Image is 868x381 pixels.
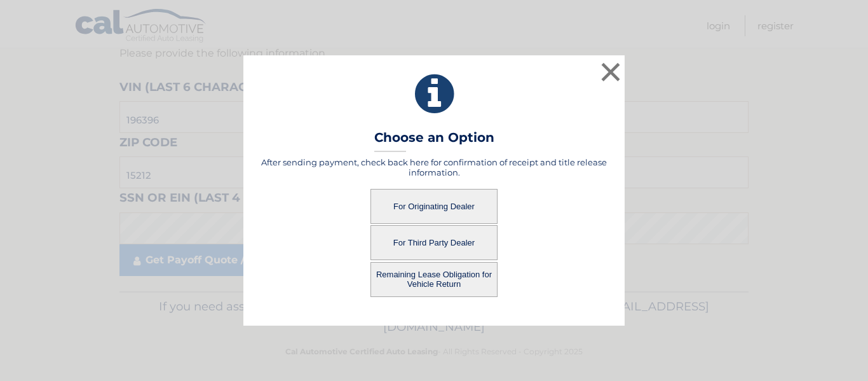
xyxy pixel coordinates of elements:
button: × [598,59,623,85]
button: For Originating Dealer [370,189,498,224]
button: Remaining Lease Obligation for Vehicle Return [370,262,498,297]
button: For Third Party Dealer [370,225,498,260]
h3: Choose an Option [374,130,494,152]
h5: After sending payment, check back here for confirmation of receipt and title release information. [259,157,609,177]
